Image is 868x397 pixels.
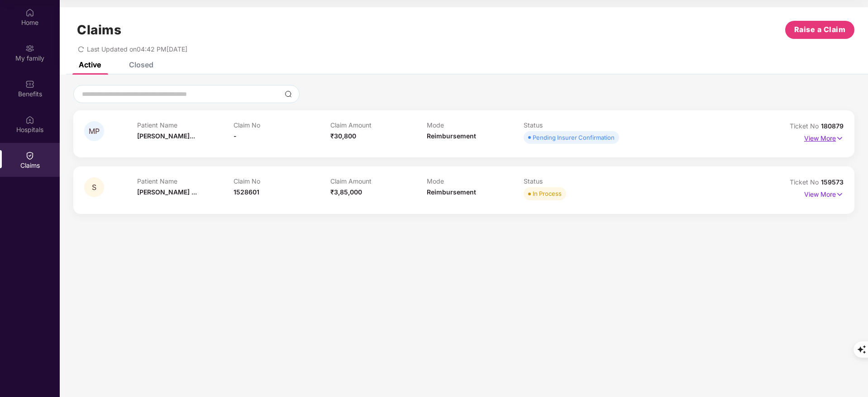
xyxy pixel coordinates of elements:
[25,8,34,17] img: svg+xml;base64,PHN2ZyBpZD0iSG9tZSIgeG1sbnM9Imh0dHA6Ly93d3cudzMub3JnLzIwMDAvc3ZnIiB3aWR0aD0iMjAiIG...
[790,178,821,186] span: Ticket No
[78,45,84,53] span: redo
[87,45,187,53] span: Last Updated on 04:42 PM[DATE]
[137,177,234,185] p: Patient Name
[234,188,259,196] span: 1528601
[524,177,620,185] p: Status
[137,188,197,196] span: [PERSON_NAME] ...
[524,121,620,129] p: Status
[330,132,356,140] span: ₹30,800
[804,187,844,199] p: View More
[77,22,121,38] h1: Claims
[330,121,427,129] p: Claim Amount
[533,133,615,142] div: Pending Insurer Confirmation
[25,151,34,160] img: svg+xml;base64,PHN2ZyBpZD0iQ2xhaW0iIHhtbG5zPSJodHRwOi8vd3d3LnczLm9yZy8yMDAwL3N2ZyIgd2lkdGg9IjIwIi...
[804,131,844,143] p: View More
[92,184,96,191] span: S
[427,121,524,129] p: Mode
[794,24,846,35] span: Raise a Claim
[89,128,100,135] span: MP
[79,60,101,69] div: Active
[137,121,234,129] p: Patient Name
[427,177,524,185] p: Mode
[234,177,330,185] p: Claim No
[821,178,844,186] span: 159573
[836,189,844,199] img: svg+xml;base64,PHN2ZyB4bWxucz0iaHR0cDovL3d3dy53My5vcmcvMjAwMC9zdmciIHdpZHRoPSIxNyIgaGVpZ2h0PSIxNy...
[25,115,34,124] img: svg+xml;base64,PHN2ZyBpZD0iSG9zcGl0YWxzIiB4bWxucz0iaHR0cDovL3d3dy53My5vcmcvMjAwMC9zdmciIHdpZHRoPS...
[25,80,34,89] img: svg+xml;base64,PHN2ZyBpZD0iQmVuZWZpdHMiIHhtbG5zPSJodHRwOi8vd3d3LnczLm9yZy8yMDAwL3N2ZyIgd2lkdGg9Ij...
[25,44,34,53] img: svg+xml;base64,PHN2ZyB3aWR0aD0iMjAiIGhlaWdodD0iMjAiIHZpZXdCb3g9IjAgMCAyMCAyMCIgZmlsbD0ibm9uZSIgeG...
[137,132,195,140] span: [PERSON_NAME]...
[285,90,292,98] img: svg+xml;base64,PHN2ZyBpZD0iU2VhcmNoLTMyeDMyIiB4bWxucz0iaHR0cDovL3d3dy53My5vcmcvMjAwMC9zdmciIHdpZH...
[533,189,562,198] div: In Process
[129,60,153,69] div: Closed
[836,133,844,143] img: svg+xml;base64,PHN2ZyB4bWxucz0iaHR0cDovL3d3dy53My5vcmcvMjAwMC9zdmciIHdpZHRoPSIxNyIgaGVpZ2h0PSIxNy...
[330,177,427,185] p: Claim Amount
[427,132,476,140] span: Reimbursement
[821,122,844,130] span: 180879
[790,122,821,130] span: Ticket No
[427,188,476,196] span: Reimbursement
[234,132,237,140] span: -
[234,121,330,129] p: Claim No
[785,21,854,39] button: Raise a Claim
[330,188,362,196] span: ₹3,85,000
